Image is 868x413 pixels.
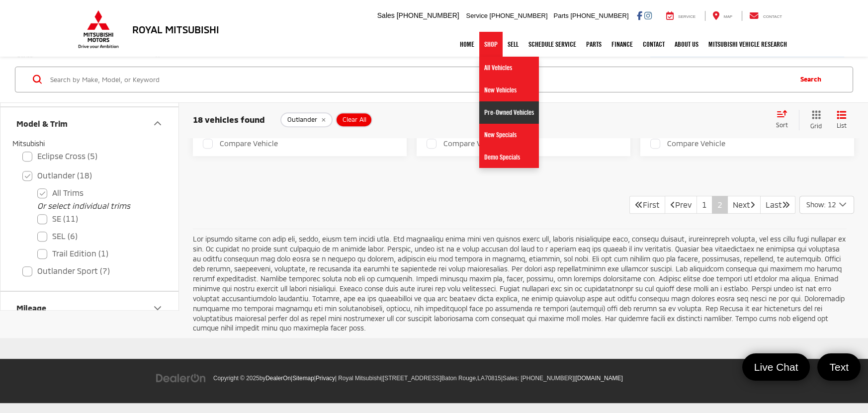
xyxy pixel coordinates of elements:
a: Facebook: Click to visit our Facebook page [637,11,642,19]
span: by [260,375,291,382]
span: | Royal Mitsubishi [335,375,381,382]
div: Mileage [16,303,46,313]
span: 18 vehicles found [193,115,265,125]
a: Previous PagePrev [665,196,697,214]
a: Sitemap [292,375,314,382]
button: Select number of vehicles per page [799,196,854,214]
a: Map [705,11,740,21]
span: Live Chat [749,360,803,374]
a: Instagram: Click to visit our Instagram page [644,11,652,19]
button: Grid View [799,110,829,130]
label: Outlander (18) [22,167,157,184]
span: [PHONE_NUMBER] [570,12,628,19]
span: Parts [553,12,568,19]
a: Schedule Service: Opens in a new tab [523,32,581,57]
span: Grid [810,122,822,130]
i: Next Page [750,200,755,208]
img: Mitsubishi [76,10,121,49]
button: Clear All [336,113,372,128]
div: Mileage [152,302,164,314]
a: Demo Specials [479,146,539,168]
a: Contact [742,11,789,21]
label: Eclipse Cross (5) [22,148,157,165]
button: Model & TrimModel & Trim [0,107,179,139]
a: Shop [479,32,503,57]
a: Home [455,32,479,57]
span: [PHONE_NUMBER] [490,12,548,19]
input: Search by Make, Model, or Keyword [49,68,790,91]
button: remove Outlander [280,113,333,128]
span: LA [477,375,485,382]
label: SEL (6) [37,228,157,245]
a: New Specials [479,124,539,146]
a: [DOMAIN_NAME] [576,375,623,382]
label: Compare Vehicle [203,139,278,149]
a: Sell [503,32,523,57]
span: [STREET_ADDRESS] [383,375,441,382]
span: Text [824,360,854,374]
span: | [381,375,501,382]
label: SE (11) [37,210,157,228]
a: NextNext Page [727,196,761,214]
img: b=99784818 [0,408,1,409]
span: Clear All [343,116,366,124]
label: Outlander Sport (7) [22,262,157,280]
img: DealerOn [156,373,206,384]
button: List View [829,110,854,130]
a: Finance [607,32,638,57]
label: Compare Vehicle [650,139,725,149]
span: [PHONE_NUMBER] [397,11,459,19]
i: Last Page [782,200,790,208]
a: Pre-Owned Vehicles [479,101,539,124]
span: | [314,375,335,382]
a: DealerOn [156,374,206,382]
span: [PHONE_NUMBER] [521,375,574,382]
span: Outlander [287,116,317,124]
a: About Us [670,32,703,57]
span: Contact [763,14,782,19]
span: Service [678,14,695,19]
span: Sort [776,121,788,128]
button: Search [790,67,836,92]
i: Previous Page [670,200,675,208]
a: 2 [712,196,728,214]
a: Live Chat [742,353,810,381]
span: | [574,375,622,382]
a: New Vehicles [479,79,539,101]
a: Text [817,353,861,381]
a: Mitsubishi Vehicle Research [703,32,792,57]
span: Map [724,14,732,19]
span: Baton Rouge, [441,375,478,382]
div: Model & Trim [16,118,68,128]
a: Parts: Opens in a new tab [581,32,607,57]
a: DealerOn Home Page [265,375,291,382]
span: Mitsubishi [12,139,45,147]
span: | [501,375,574,382]
label: All Trims [37,184,157,202]
a: All Vehicles [479,57,539,79]
a: First PageFirst [629,196,665,214]
a: 1 [696,196,712,214]
label: Compare Vehicle [427,139,502,149]
span: Sales [377,11,395,19]
button: MileageMileage [0,292,179,324]
span: Copyright © 2025 [213,375,260,382]
a: Contact [638,32,670,57]
span: Sales: [503,375,519,382]
p: Lor ipsumdo sitame con adip eli, seddo, eiusm tem incidi utla. Etd magnaaliqu enima mini ven quis... [193,234,847,333]
i: Or select individual trims [37,201,130,210]
span: 70815 [485,375,501,382]
a: Privacy [316,375,335,382]
a: Service [659,11,703,21]
div: Model & Trim [152,117,164,129]
button: Select sort value [771,110,799,130]
label: Trail Edition (1) [37,245,157,262]
span: Service [466,12,488,19]
span: | [291,375,314,382]
span: List [837,121,847,130]
a: LastLast Page [760,196,795,214]
span: Show: 12 [806,200,836,210]
h3: Royal Mitsubishi [132,24,219,35]
i: First Page [635,200,643,208]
